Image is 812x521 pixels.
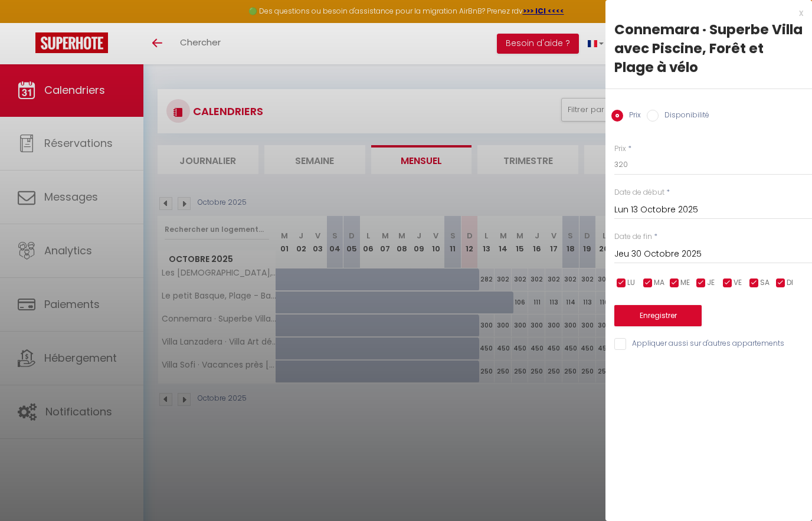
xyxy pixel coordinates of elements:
span: VE [734,277,742,289]
span: SA [760,277,770,289]
span: LU [627,277,635,289]
div: x [605,6,803,20]
label: Date de début [614,187,664,198]
span: MA [654,277,664,289]
label: Prix [623,110,641,123]
span: DI [787,277,793,289]
span: JE [707,277,715,289]
label: Date de fin [614,231,652,243]
button: Enregistrer [614,305,702,326]
label: Prix [614,143,626,155]
div: Connemara · Superbe Villa avec Piscine, Forêt et Plage à vélo [614,20,803,77]
label: Disponibilité [659,110,709,123]
span: ME [680,277,690,289]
